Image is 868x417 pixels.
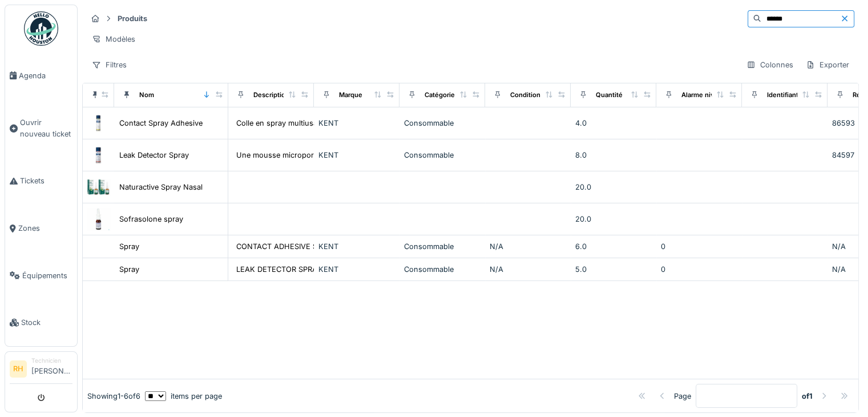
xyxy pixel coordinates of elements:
div: KENT [318,264,395,275]
a: Zones [5,205,77,252]
a: Stock [5,299,77,347]
a: Tickets [5,158,77,205]
div: KENT [318,118,395,129]
div: 20.0 [575,182,652,193]
div: Catégorie [425,90,455,100]
a: Ouvrir nouveau ticket [5,99,77,158]
div: 0 [661,241,737,252]
div: Consommable [404,150,481,161]
span: Stock [21,317,72,328]
div: Colonnes [741,57,798,73]
a: RH Technicien[PERSON_NAME] [10,356,72,384]
div: Technicien [31,356,72,365]
div: Filtres [87,57,132,73]
div: Identifiant interne [767,90,822,100]
div: Marque [339,90,362,100]
img: Leak Detector Spray [87,144,110,166]
div: Description [253,90,289,100]
div: LEAK DETECTOR SPRAY: Détecteur de fuite pulvéri... [236,264,420,275]
div: Colle en spray multiusage à prise très rapide e... [236,118,404,129]
img: Sofrasolone spray [87,208,110,230]
div: Contact Spray Adhesive [119,118,203,129]
strong: Produits [113,13,152,24]
div: Showing 1 - 6 of 6 [87,391,140,402]
div: Spray [119,264,139,275]
div: KENT [318,150,395,161]
div: Quantité [596,90,623,100]
img: Naturactive Spray Nasal [87,176,110,198]
img: Badge_color-CXgf-gQk.svg [24,11,58,46]
div: 0 [661,264,737,275]
div: Alarme niveau bas [681,90,738,100]
div: Page [674,391,691,402]
a: Agenda [5,52,77,99]
div: Exporter [801,57,854,73]
div: 20.0 [575,214,652,224]
span: Tickets [20,175,72,186]
div: Naturactive Spray Nasal [119,182,203,193]
div: 5.0 [575,264,652,275]
img: Contact Spray Adhesive [87,112,110,134]
div: Une mousse microporeuse qui permet la localisat... [236,150,415,161]
div: Consommable [404,264,481,275]
div: N/A [490,241,566,252]
div: Consommable [404,118,481,129]
div: 6.0 [575,241,652,252]
span: Ouvrir nouveau ticket [20,117,72,139]
div: KENT [318,241,395,252]
div: 8.0 [575,150,652,161]
a: Équipements [5,252,77,299]
strong: of 1 [802,391,813,402]
div: N/A [490,264,566,275]
div: Modèles [87,31,140,47]
div: Spray [119,241,139,252]
div: items per page [145,391,222,402]
div: Conditionnement [510,90,564,100]
div: CONTACT ADHESIVE SPRAY: Excellente adhésion sur... [236,241,429,252]
span: Équipements [22,270,72,281]
div: 4.0 [575,118,652,129]
li: [PERSON_NAME] [31,356,72,381]
li: RH [10,360,27,378]
div: Nom [139,90,154,100]
span: Zones [18,223,72,234]
span: Agenda [19,70,72,81]
div: Leak Detector Spray [119,150,189,161]
div: Consommable [404,241,481,252]
div: Sofrasolone spray [119,214,183,224]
